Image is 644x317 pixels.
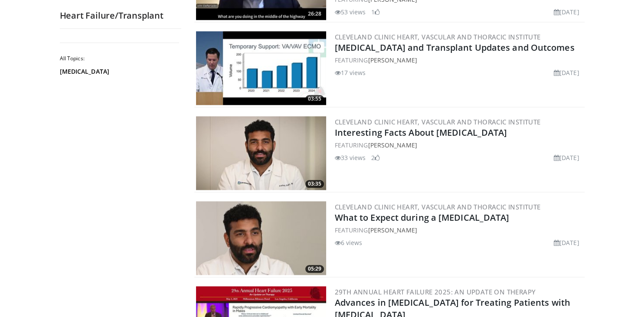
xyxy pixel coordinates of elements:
div: FEATURING [335,225,583,235]
li: 33 views [335,153,366,162]
a: What to Expect during a [MEDICAL_DATA] [335,212,510,223]
img: f8500c18-9dc8-434e-833e-14547c38c7f0.300x170_q85_crop-smart_upscale.jpg [196,116,326,190]
a: 05:29 [196,201,326,275]
img: 696d2896-197e-4e6d-96ca-da8ad973ba7a.300x170_q85_crop-smart_upscale.jpg [196,201,326,275]
li: 1 [371,7,380,16]
h2: All Topics: [60,55,179,62]
a: [PERSON_NAME] [368,226,417,234]
a: [MEDICAL_DATA] [60,67,177,76]
a: Cleveland Clinic Heart, Vascular and Thoracic Institute [335,118,541,126]
li: [DATE] [554,7,579,16]
a: Cleveland Clinic Heart, Vascular and Thoracic Institute [335,203,541,211]
a: Interesting Facts About [MEDICAL_DATA] [335,127,507,138]
h2: Heart Failure/Transplant [60,10,181,21]
span: 03:55 [305,95,324,103]
a: 03:55 [196,31,326,105]
a: Cleveland Clinic Heart, Vascular and Thoracic Institute [335,33,541,41]
li: [DATE] [554,238,579,247]
li: 17 views [335,68,366,77]
a: 03:35 [196,116,326,190]
div: FEATURING [335,141,583,150]
a: [PERSON_NAME] [368,141,417,149]
li: 6 views [335,238,363,247]
span: 26:28 [305,10,324,18]
a: [PERSON_NAME] [368,56,417,64]
li: [DATE] [554,68,579,77]
a: [MEDICAL_DATA] and Transplant Updates and Outcomes [335,42,575,53]
img: 5e60023d-5500-4425-874d-dd2868774b43.300x170_q85_crop-smart_upscale.jpg [196,31,326,105]
li: 2 [371,153,380,162]
span: 03:35 [305,180,324,188]
div: FEATURING [335,56,583,65]
li: 53 views [335,7,366,16]
span: 05:29 [305,265,324,273]
li: [DATE] [554,153,579,162]
a: 29th Annual Heart Failure 2025: An Update on Therapy [335,288,536,296]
